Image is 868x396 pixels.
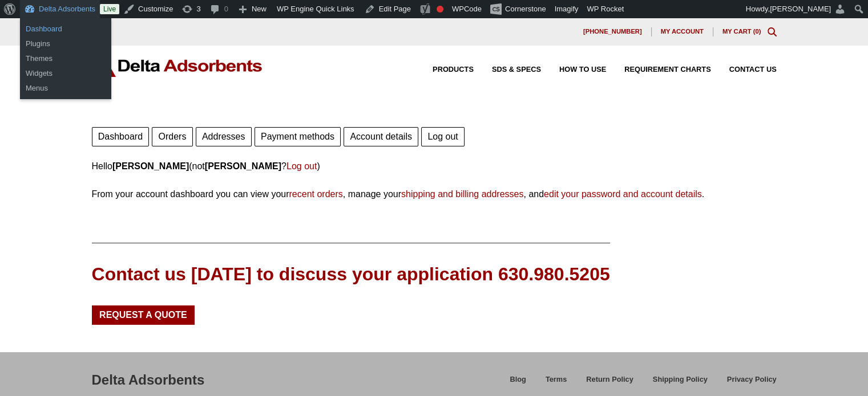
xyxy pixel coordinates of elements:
strong: [PERSON_NAME] [205,161,281,171]
ul: Delta Adsorbents [20,18,111,55]
span: Return Policy [586,376,633,383]
div: Delta Adsorbents [92,370,205,390]
a: My account [652,27,713,36]
a: Return Policy [576,373,643,393]
span: 0 [755,28,758,35]
a: Orders [152,127,192,146]
a: Addresses [196,127,252,146]
a: Account details [344,127,418,146]
img: Delta Adsorbents [92,55,263,77]
div: Toggle Modal Content [768,27,777,36]
a: Blog [500,373,535,393]
ul: Delta Adsorbents [20,48,111,99]
a: Log out [421,127,465,146]
span: [PHONE_NUMBER] [583,28,642,35]
a: Terms [536,373,576,393]
a: My Cart (0) [722,28,761,35]
a: Themes [20,51,111,66]
a: recent orders [289,189,342,199]
span: [PERSON_NAME] [770,5,831,13]
strong: [PERSON_NAME] [112,161,189,171]
p: From your account dashboard you can view your , manage your , and . [92,186,777,202]
nav: Account pages [92,124,777,146]
span: Request a Quote [99,311,187,320]
a: Menus [20,81,111,96]
a: SDS & SPECS [474,66,541,74]
div: Focus keyphrase not set [437,6,443,13]
div: Contact us [DATE] to discuss your application 630.980.5205 [92,262,610,287]
a: Payment methods [255,127,341,146]
a: Privacy Policy [717,373,777,393]
a: Dashboard [20,22,111,36]
a: Log out [286,161,317,171]
a: Requirement Charts [606,66,710,74]
a: [PHONE_NUMBER] [574,27,652,36]
a: Request a Quote [92,305,195,325]
a: Plugins [20,36,111,51]
span: Contact Us [729,66,777,74]
span: Terms [546,376,567,383]
a: Products [414,66,474,74]
span: Blog [510,376,526,383]
a: Live [100,4,119,14]
a: Widgets [20,66,111,81]
span: My account [661,28,704,35]
a: Dashboard [92,127,150,146]
span: Products [433,66,474,74]
p: Hello (not ? ) [92,158,777,174]
a: edit your password and account details [544,189,702,199]
span: SDS & SPECS [492,66,541,74]
span: Shipping Policy [653,376,708,383]
a: shipping and billing addresses [401,189,523,199]
a: Shipping Policy [643,373,717,393]
a: Contact Us [711,66,777,74]
span: Privacy Policy [727,376,777,383]
span: Requirement Charts [624,66,710,74]
a: How to Use [541,66,606,74]
span: How to Use [559,66,606,74]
